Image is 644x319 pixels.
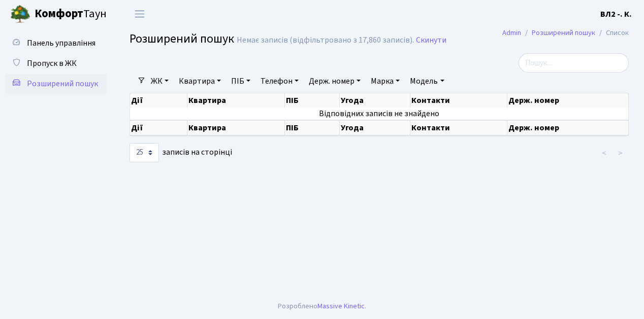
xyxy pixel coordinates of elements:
[130,108,629,120] td: Відповідних записів не знайдено
[595,27,629,39] li: Список
[317,301,365,311] a: Massive Kinetic
[305,73,365,90] a: Держ. номер
[416,36,446,45] a: Скинути
[487,22,644,44] nav: breadcrumb
[130,120,187,135] th: Дії
[406,73,448,90] a: Модель
[35,6,107,23] span: Таун
[127,6,152,22] button: Переключити навігацію
[227,73,254,90] a: ПІБ
[187,120,285,135] th: Квартира
[27,78,98,89] span: Розширений пошук
[507,93,629,108] th: Держ. номер
[600,8,632,20] a: ВЛ2 -. К.
[237,36,414,45] div: Немає записів (відфільтровано з 17,860 записів).
[187,93,285,108] th: Квартира
[27,58,77,69] span: Пропуск в ЖК
[519,53,629,73] input: Пошук...
[367,73,404,90] a: Марка
[147,73,173,90] a: ЖК
[130,143,159,162] select: записів на сторінці
[410,93,507,108] th: Контакти
[27,38,95,49] span: Панель управління
[5,33,107,53] a: Панель управління
[130,143,232,162] label: записів на сторінці
[5,74,107,94] a: Розширений пошук
[130,93,187,108] th: Дії
[502,27,521,38] a: Admin
[35,6,83,22] b: Комфорт
[256,73,303,90] a: Телефон
[410,120,507,135] th: Контакти
[175,73,225,90] a: Квартира
[340,93,410,108] th: Угода
[5,53,107,74] a: Пропуск в ЖК
[130,30,234,48] span: Розширений пошук
[340,120,410,135] th: Угода
[285,93,340,108] th: ПІБ
[278,301,366,312] div: Розроблено .
[10,4,30,24] img: logo.png
[532,27,595,38] a: Розширений пошук
[600,9,632,20] b: ВЛ2 -. К.
[285,120,340,135] th: ПІБ
[507,120,629,135] th: Держ. номер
